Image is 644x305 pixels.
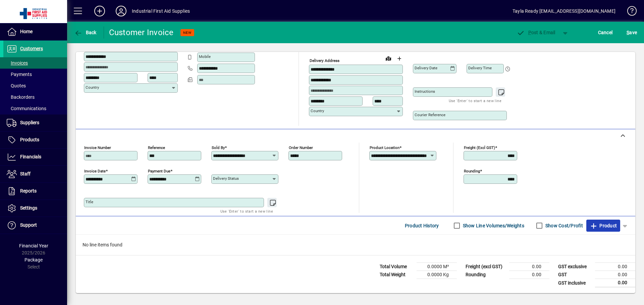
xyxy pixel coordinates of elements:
button: Choose address [394,53,405,64]
mat-label: Delivery date [415,66,437,70]
td: Freight (excl GST) [462,263,509,271]
label: Show Line Volumes/Weights [462,222,524,229]
span: P [528,30,531,35]
span: Cancel [598,27,613,38]
span: Financials [20,154,41,159]
td: GST exclusive [555,263,595,271]
mat-label: Title [86,200,93,204]
span: ave [627,27,637,38]
mat-label: Freight (excl GST) [464,145,495,150]
mat-label: Payment due [148,169,170,173]
a: Invoices [3,57,67,69]
span: Quotes [7,83,26,88]
mat-label: Order number [289,145,313,150]
td: Total Volume [376,263,417,271]
span: Reports [20,188,37,194]
a: Support [3,217,67,234]
td: 0.00 [595,271,635,279]
td: 0.0000 Kg [417,271,457,279]
button: Save [625,26,639,39]
mat-hint: Use 'Enter' to start a new line [449,97,501,104]
mat-label: Country [311,108,324,113]
button: Back [72,26,98,39]
td: Total Weight [376,271,417,279]
td: 0.0000 M³ [417,263,457,271]
a: Financials [3,149,67,165]
div: Customer Invoice [109,27,174,38]
mat-label: Delivery status [213,176,239,181]
span: Package [24,257,43,262]
span: Payments [7,72,32,77]
button: Post & Email [513,26,559,39]
mat-hint: Use 'Enter' to start a new line [220,207,273,215]
button: Add [89,5,110,17]
a: View on map [383,53,394,64]
div: Tayla Ready [EMAIL_ADDRESS][DOMAIN_NAME] [513,6,615,16]
span: Product History [405,220,439,231]
div: No line items found [76,235,635,255]
span: Back [74,30,97,35]
button: Product History [402,220,442,232]
td: 0.00 [595,263,635,271]
span: Products [20,137,39,142]
td: 0.00 [595,279,635,287]
a: Suppliers [3,115,67,131]
span: Communications [7,106,46,111]
mat-label: Invoice number [84,145,111,150]
td: GST inclusive [555,279,595,287]
button: Profile [110,5,132,17]
mat-label: Rounding [464,169,480,173]
a: Products [3,132,67,148]
td: 0.00 [509,263,549,271]
span: Financial Year [19,243,48,248]
mat-label: Country [86,85,99,90]
span: Settings [20,205,37,211]
a: Home [3,23,67,40]
mat-label: Sold by [212,145,225,150]
span: NEW [183,30,192,35]
a: Communications [3,103,67,114]
a: Quotes [3,80,67,91]
mat-label: Invoice date [84,169,106,173]
span: Invoices [7,60,28,66]
span: Product [590,220,617,231]
mat-label: Delivery time [468,66,492,70]
mat-label: Mobile [199,54,211,59]
app-page-header-button: Back [67,26,104,39]
span: S [627,30,629,35]
mat-label: Product location [370,145,399,150]
label: Show Cost/Profit [544,222,583,229]
div: Industrial First Aid Supplies [132,6,190,16]
a: Payments [3,69,67,80]
span: Backorders [7,94,35,100]
td: GST [555,271,595,279]
a: Backorders [3,91,67,103]
span: Support [20,222,37,228]
mat-label: Courier Reference [415,112,445,117]
span: Suppliers [20,120,39,125]
a: Settings [3,200,67,217]
span: ost & Email [517,30,555,35]
a: Reports [3,183,67,200]
button: Cancel [596,26,614,39]
td: 0.00 [509,271,549,279]
span: Customers [20,46,43,51]
td: Rounding [462,271,509,279]
span: Home [20,29,33,34]
a: Staff [3,166,67,182]
mat-label: Reference [148,145,165,150]
button: Product [586,220,620,232]
mat-label: Instructions [415,89,435,94]
span: Staff [20,171,31,176]
a: Knowledge Base [622,1,636,23]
